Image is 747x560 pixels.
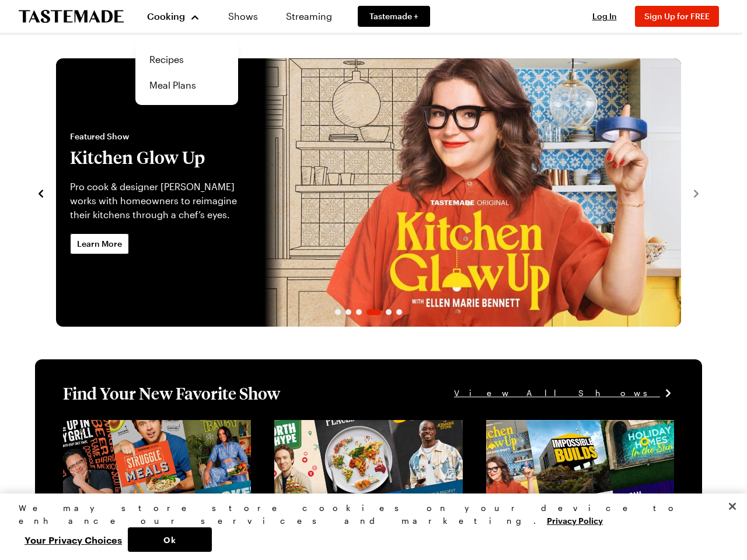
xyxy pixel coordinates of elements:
button: Your Privacy Choices [19,527,128,552]
button: Cooking [147,2,200,30]
div: Privacy [19,502,718,552]
div: We may store store cookies on your device to enhance our services and marketing. [19,502,718,527]
a: Meal Plans [142,72,231,98]
a: More information about your privacy, opens in a new tab [547,514,603,526]
div: Cooking [135,40,238,105]
button: Close [720,494,745,519]
a: Recipes [142,47,231,72]
span: Cooking [147,10,185,22]
button: Ok [128,527,212,552]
